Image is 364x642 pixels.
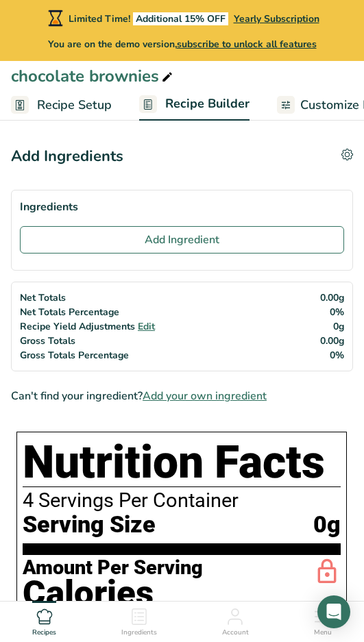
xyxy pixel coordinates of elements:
a: Recipes [32,602,56,639]
span: 0g [333,320,344,333]
span: Recipe Yield Adjustments [20,320,135,333]
div: Ingredients [20,199,344,215]
div: Limited Time! [45,10,319,26]
span: Serving Size [23,511,156,537]
span: Recipe Setup [37,96,112,114]
span: Edit [138,320,155,333]
div: chocolate brownies [11,64,175,88]
span: Recipes [32,628,56,638]
div: Calories [23,578,203,608]
span: Add your own ingredient [143,388,267,404]
span: Recipe Builder [165,95,250,113]
a: Recipe Builder [139,88,250,121]
button: Add Ingredient [20,226,344,254]
span: Additional 15% OFF [133,12,228,25]
div: Amount Per Serving [23,558,203,578]
span: 0.00g [320,334,344,347]
span: Gross Totals Percentage [20,349,129,362]
span: Net Totals [20,291,66,304]
div: 4 Servings Per Container [23,490,341,511]
span: Net Totals Percentage [20,306,119,319]
h1: Nutrition Facts [23,438,341,487]
span: Gross Totals [20,334,75,347]
span: subscribe to unlock all features [177,38,317,51]
span: Ingredients [121,628,157,638]
span: You are on the demo version, [48,37,317,51]
span: Account [222,628,249,638]
a: Ingredients [121,602,157,639]
span: Menu [314,628,332,638]
span: Add Ingredient [145,232,219,248]
span: Yearly Subscription [234,12,319,25]
div: Open Intercom Messenger [317,595,350,628]
span: 0% [330,349,344,362]
a: Recipe Setup [11,90,112,121]
span: 0% [330,306,344,319]
div: Can't find your ingredient? [11,388,353,404]
span: 0.00g [320,291,344,304]
a: Account [222,602,249,639]
span: 0g [313,511,341,537]
div: Add Ingredients [11,145,123,168]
